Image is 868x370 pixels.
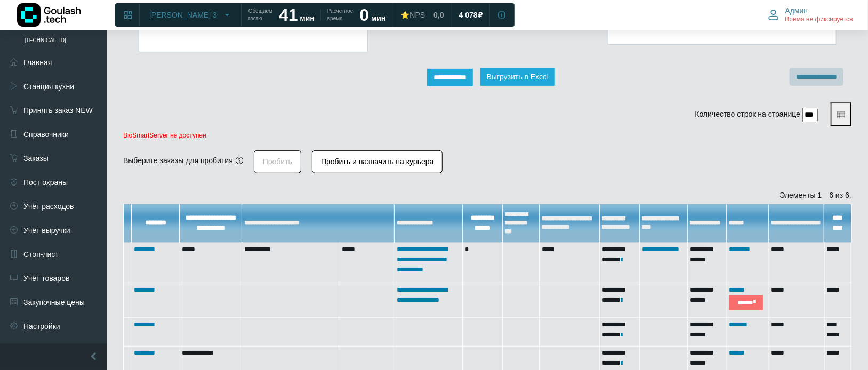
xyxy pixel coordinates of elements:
[359,5,369,25] strong: 0
[279,5,298,25] strong: 41
[480,68,556,86] button: Выгрузить в Excel
[143,6,238,23] button: [PERSON_NAME] 3
[254,150,301,173] button: Пробить
[459,10,478,20] span: 4 078
[785,15,853,24] span: Время не фиксируется
[242,5,392,25] a: Обещаем гостю 41 мин Расчетное время 0 мин
[123,190,851,201] div: Элементы 1—6 из 6.
[300,14,315,22] span: мин
[433,10,444,20] span: 0,0
[785,6,808,15] span: Админ
[453,5,489,25] a: 4 078 ₽
[248,7,272,22] span: Обещаем гостю
[695,109,801,120] label: Количество строк на странице
[327,7,353,22] span: Расчетное время
[394,5,450,25] a: ⭐NPS 0,0
[409,11,425,19] span: NPS
[149,10,217,20] span: [PERSON_NAME] 3
[400,10,425,20] div: ⭐
[123,132,851,139] p: BioSmartServer не доступен
[17,3,81,27] img: Логотип компании Goulash.tech
[123,155,233,166] div: Выберите заказы для пробития
[371,14,385,22] span: мин
[478,10,483,20] span: ₽
[312,150,443,173] button: Пробить и назначить на курьера
[762,4,859,26] button: Админ Время не фиксируется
